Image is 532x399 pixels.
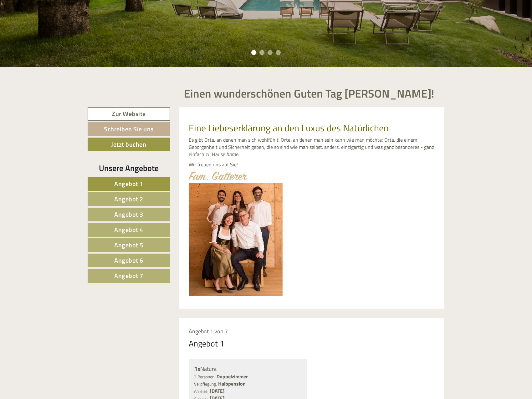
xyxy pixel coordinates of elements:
div: Natura [194,364,302,373]
img: image [189,171,247,180]
span: Angebot 5 [114,240,143,250]
span: Angebot 4 [114,225,143,235]
div: Angebot 1 [189,338,224,349]
small: 2 Personen: [194,374,215,380]
b: [DATE] [210,387,225,395]
p: Wir freuen uns auf Sie! [189,161,435,168]
span: Angebot 1 von 7 [189,327,228,336]
b: 1x [194,364,200,373]
span: Angebot 7 [114,271,143,280]
img: image [189,183,283,296]
span: Angebot 3 [114,210,143,219]
p: Es gibt Orte, an denen man sich wohlfühlt. Orte, an denen man sein kann wie man möchte; Orte, die... [189,136,435,158]
b: Doppelzimmer [217,373,248,380]
small: Verpflegung: [194,381,217,387]
small: Anreise: [194,388,208,394]
span: Angebot 2 [114,194,143,204]
span: Eine Liebeserklärung an den Luxus des Natürlichen [189,121,389,135]
span: Angebot 6 [114,255,143,265]
span: Angebot 1 [114,179,143,189]
a: Zur Website [88,107,170,121]
a: Schreiben Sie uns [88,122,170,136]
em: home. [226,150,239,158]
a: Jetzt buchen [88,138,170,151]
b: Halbpension [218,380,246,387]
div: Unsere Angebote [88,162,170,174]
h1: Einen wunderschönen Guten Tag [PERSON_NAME]! [184,87,434,100]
